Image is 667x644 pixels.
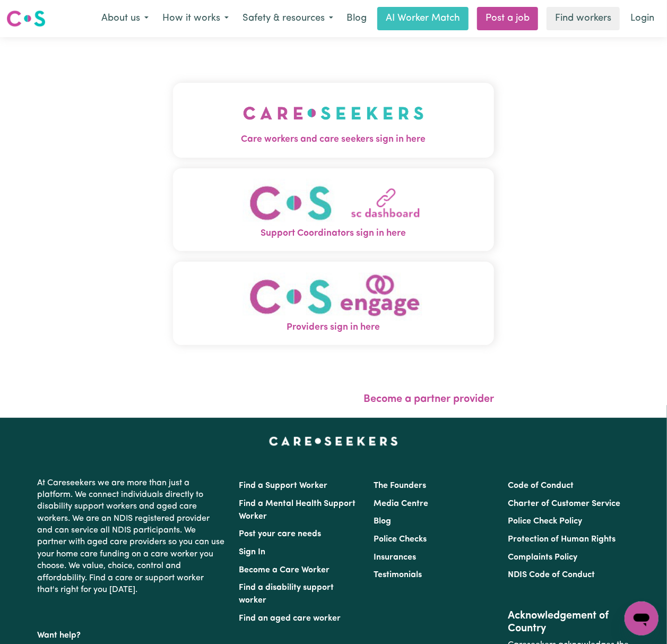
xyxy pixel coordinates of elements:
a: Post a job [477,7,538,30]
a: Blog [374,517,391,526]
button: About us [94,7,155,30]
a: Become a Care Worker [239,566,330,574]
a: Charter of Customer Service [508,500,620,508]
a: Find a disability support worker [239,583,334,605]
button: Safety & resources [236,7,340,30]
a: Become a partner provider [363,394,494,405]
a: Police Check Policy [508,517,582,526]
a: Find an aged care worker [239,614,341,623]
a: Testimonials [374,571,422,579]
a: Code of Conduct [508,482,574,490]
img: Careseekers logo [6,9,46,28]
span: Providers sign in here [173,321,494,334]
a: Police Checks [374,535,427,544]
button: Support Coordinators sign in here [173,168,494,252]
h2: Acknowledgement of Country [508,609,629,635]
a: Post your care needs [239,530,322,538]
a: Careseekers home page [269,437,398,445]
a: Careseekers logo [6,6,46,31]
a: Find a Mental Health Support Worker [239,500,356,521]
iframe: Button to launch messaging window [625,602,659,636]
a: Complaints Policy [508,553,577,562]
button: Providers sign in here [173,262,494,345]
span: Care workers and care seekers sign in here [173,133,494,147]
a: NDIS Code of Conduct [508,571,595,579]
p: At Careseekers we are more than just a platform. We connect individuals directly to disability su... [38,473,227,600]
button: Care workers and care seekers sign in here [173,83,494,157]
a: AI Worker Match [377,7,469,30]
a: Blog [340,7,373,30]
a: Find workers [547,7,620,30]
a: Sign In [239,548,266,556]
button: How it works [155,7,236,30]
p: Want help? [38,625,227,641]
a: The Founders [374,482,426,490]
a: Media Centre [374,500,428,508]
a: Insurances [374,553,416,562]
span: Support Coordinators sign in here [173,227,494,241]
a: Find a Support Worker [239,482,328,490]
a: Protection of Human Rights [508,535,616,544]
a: Login [624,7,661,30]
